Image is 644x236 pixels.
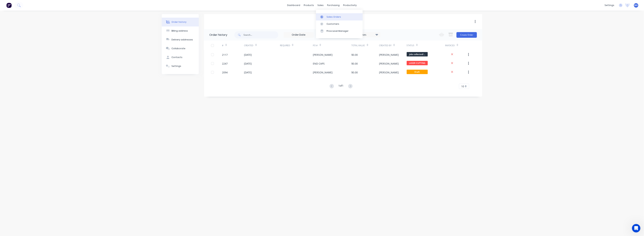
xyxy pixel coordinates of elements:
div: [PERSON_NAME] [379,62,399,65]
span: LASER CUTTING [407,61,428,65]
div: Order history [209,33,227,37]
div: [PERSON_NAME] [379,53,399,57]
button: Contacts [162,53,199,62]
div: [DATE] [244,53,252,57]
div: Invoiced [445,44,455,47]
div: productivity [342,3,359,8]
span: jobs collected/... [407,52,428,56]
div: PO # [313,41,352,50]
input: Order Date [284,32,313,38]
div: Status [407,41,445,50]
div: 1 of 1 [339,84,344,89]
div: 2247 [222,62,228,65]
div: PO # [313,44,318,47]
div: $0.00 [352,71,358,74]
div: Created [244,44,254,47]
div: sales [316,3,326,8]
div: [PERSON_NAME] [313,53,333,57]
div: Delivery addresses [172,38,193,41]
div: purchasing [326,3,342,8]
div: Created By [379,44,392,47]
div: products [302,3,316,8]
button: Billing address [162,26,199,35]
div: Total Value [352,41,379,50]
div: END CAPS [313,62,325,65]
div: Created [244,41,280,50]
div: Sales Orders [327,15,341,19]
div: settings [603,3,616,8]
div: Collaborate [172,47,186,50]
div: Status [407,44,414,47]
a: Sales Orders [316,13,363,20]
div: Required [280,41,313,50]
div: Settings [172,65,181,68]
div: 2094 [222,71,228,74]
button: Settings [162,62,199,71]
div: Billing address [172,29,188,32]
div: [DATE] [244,62,252,65]
div: Total Value [352,44,365,47]
span: Draft [407,70,428,74]
a: Customers [316,20,363,28]
button: Create Order [457,32,477,38]
div: Price Level Manager [327,29,349,33]
span: MA [634,4,638,7]
img: Factory [6,3,12,8]
span: 10 [461,84,464,88]
div: [PERSON_NAME] [379,71,399,74]
button: Delivery addresses [162,35,199,44]
div: Contacts [172,56,183,59]
div: Customers [327,22,339,26]
div: 25 Statuses [351,33,380,37]
div: Invoiced [445,41,467,50]
div: [PERSON_NAME] [313,71,333,74]
input: Search... [243,31,278,38]
div: # [222,44,224,47]
div: $0.00 [352,53,358,57]
div: [DATE] [244,71,252,74]
div: # [222,41,244,50]
div: Created By [379,41,407,50]
div: Required [280,44,290,47]
iframe: Intercom live chat [632,224,640,232]
div: 2117 [222,53,228,57]
div: Order history [172,20,187,24]
button: Collaborate [162,44,199,53]
div: $0.00 [352,62,358,65]
button: Order history [162,18,199,26]
a: dashboard [286,3,302,8]
a: Price Level Manager [316,28,363,35]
